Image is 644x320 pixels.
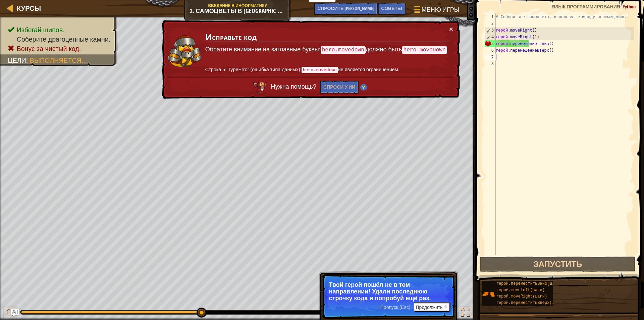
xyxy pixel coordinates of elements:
[496,301,564,305] font: герой.переместитьВверх(шаги)
[620,3,622,10] font: :
[338,67,399,72] font: не является ограничением.
[491,35,494,39] font: 4
[323,84,355,90] font: Спроси у ИИ
[366,46,402,53] font: должно быть
[491,55,493,59] font: 7
[360,84,367,91] img: Намекать
[496,288,545,292] font: герой.moveLeft(шаги)
[449,26,453,33] button: ×
[205,46,321,53] font: Обратите внимание на заглавные буквы:
[380,305,411,310] font: Пропуск (Esc)
[302,67,338,73] code: hero.movedown
[17,26,65,34] font: Избегай шипов.
[491,14,493,19] font: 1
[168,35,201,67] img: duck_senick.png
[8,44,110,53] li: Бонус за чистый код.
[8,35,110,44] li: Соберите драгоценные камни.
[623,3,636,10] font: Python
[491,48,493,53] font: 6
[482,288,495,301] img: portrait.png
[422,5,460,14] font: Меню игры
[17,36,110,43] font: Соберите драгоценные камни.
[480,257,636,272] button: Запустить
[13,4,41,13] a: Курсы
[491,61,493,66] font: 8
[17,4,41,13] font: Курсы
[253,81,267,93] img: ИИ
[447,46,449,53] font: .
[381,5,402,11] font: Советы
[459,306,472,320] button: Переключить полноэкранный режим
[317,5,374,11] font: Спросите [PERSON_NAME]
[496,294,547,299] font: герой.moveRight(шаги)
[11,309,19,317] button: Спросите ИИ
[491,41,493,46] font: 5
[491,28,494,33] font: 3
[314,3,378,15] button: Спросите ИИ
[205,67,302,72] font: Строка 5: TypeError (ошибка типа данных):
[205,31,257,42] font: Исправьте код
[8,25,110,35] li: Избегай шипов.
[321,46,366,54] code: hero.movedown
[30,57,87,64] font: Выполняется...
[271,83,316,90] font: Нужна помощь?
[3,306,17,320] button: Ctrl + P: Play
[414,302,450,312] button: Продолжить
[402,46,447,54] code: hero.moveDown
[409,3,464,18] button: Меню игры
[416,305,443,310] font: Продолжить
[8,57,26,64] font: Цели
[552,3,620,10] font: Язык программирования
[329,281,431,302] font: Твой герой пошёл не в том направлении! Удали последнюю строчку кода и попробуй ещё раз.
[491,21,493,26] font: 2
[496,281,561,286] font: герой.переместитьВниз(шаги)
[320,81,359,94] button: Спроси у ИИ
[17,45,81,52] font: Бонус за чистый код.
[26,57,28,64] font: :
